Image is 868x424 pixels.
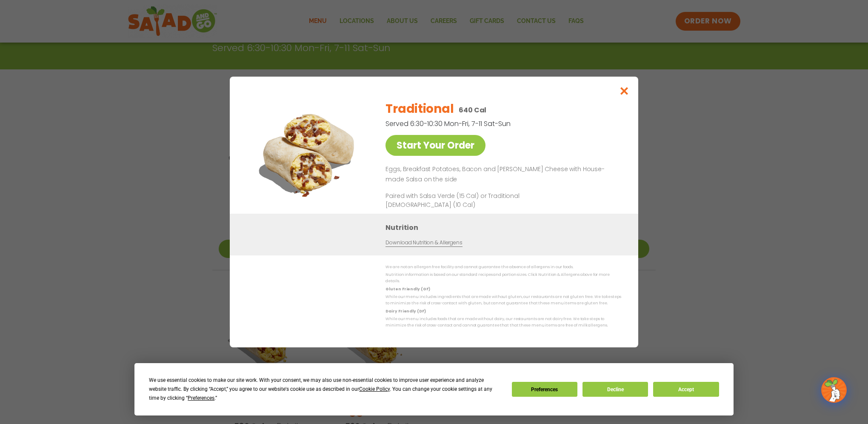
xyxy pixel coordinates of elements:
p: While our menu includes ingredients that are made without gluten, our restaurants are not gluten ... [385,294,621,307]
p: Paired with Salsa Verde (15 Cal) or Traditional [DEMOGRAPHIC_DATA] (10 Cal) [385,192,543,209]
div: We use essential cookies to make our site work. With your consent, we may also use non-essential ... [149,376,501,403]
a: Download Nutrition & Allergens [385,239,462,247]
strong: Gluten Friendly (GF) [385,286,430,292]
img: wpChatIcon [822,378,846,402]
span: Preferences [188,395,214,401]
strong: Dairy Friendly (DF) [385,309,425,314]
div: Cookie Consent Prompt [134,363,734,415]
button: Accept [653,382,719,397]
p: Served 6:30-10:30 Mon-Fri, 7-11 Sat-Sun [385,118,577,129]
img: Featured product photo for Traditional [249,94,368,213]
p: We are not an allergen free facility and cannot guarantee the absence of allergens in our foods. [385,264,621,270]
a: Start Your Order [385,135,485,156]
p: 640 Cal [459,105,486,115]
button: Decline [582,382,648,397]
h2: Traditional [385,100,454,118]
p: Nutrition information is based on our standard recipes and portion sizes. Click Nutrition & Aller... [385,272,621,285]
p: While our menu includes foods that are made without dairy, our restaurants are not dairy free. We... [385,316,621,329]
span: Cookie Policy [359,386,390,392]
button: Preferences [512,382,577,397]
button: Close modal [611,77,638,105]
h3: Nutrition [385,222,625,233]
p: Eggs, Breakfast Potatoes, Bacon and [PERSON_NAME] Cheese with House-made Salsa on the side [385,164,618,185]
